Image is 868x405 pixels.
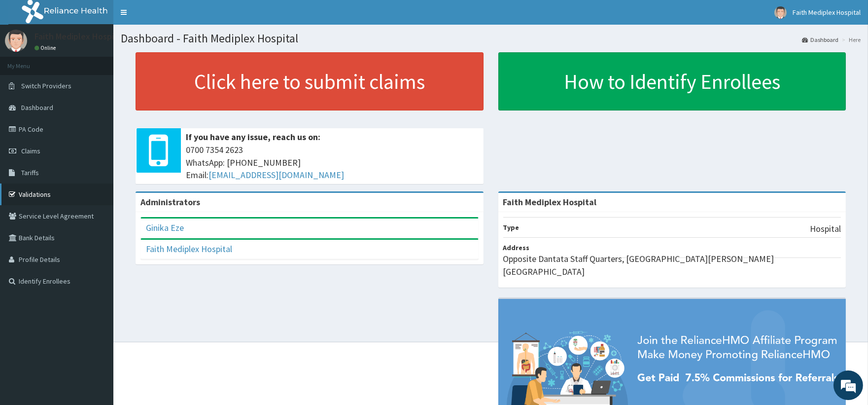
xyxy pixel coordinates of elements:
a: [EMAIL_ADDRESS][DOMAIN_NAME] [208,169,344,181]
b: If you have any issue, reach us on: [186,131,320,143]
span: Switch Providers [21,81,71,90]
img: User Image [5,30,27,52]
strong: Faith Mediplex Hospital [503,196,597,208]
span: Tariffs [21,168,39,177]
span: 0700 7354 2623 WhatsApp: [PHONE_NUMBER] Email: [186,144,479,182]
span: Dashboard [21,103,53,112]
span: Faith Mediplex Hospital [793,8,861,17]
img: User Image [774,6,787,19]
div: Minimize live chat window [162,5,185,29]
a: Ginika Eze [146,222,184,233]
b: Address [503,243,530,252]
span: We're online! [57,124,136,224]
a: How to Identify Enrollees [498,52,846,110]
p: Faith Mediplex Hospital [35,32,125,41]
p: Opposite Dantata Staff Quarters, [GEOGRAPHIC_DATA][PERSON_NAME][GEOGRAPHIC_DATA] [503,253,841,278]
h1: Dashboard - Faith Mediplex Hospital [121,32,861,45]
textarea: Type your message and hit 'Enter' [5,269,188,304]
a: Online [35,44,58,51]
span: Claims [21,147,40,155]
a: Click here to submit claims [136,52,484,110]
div: Chat with us now [51,55,166,68]
a: Dashboard [802,36,838,44]
a: Faith Mediplex Hospital [146,243,232,255]
p: Hospital [810,222,841,235]
b: Type [503,223,520,232]
li: Here [839,36,861,44]
img: d_794563401_company_1708531726252_794563401 [18,49,40,74]
b: Administrators [140,196,200,208]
